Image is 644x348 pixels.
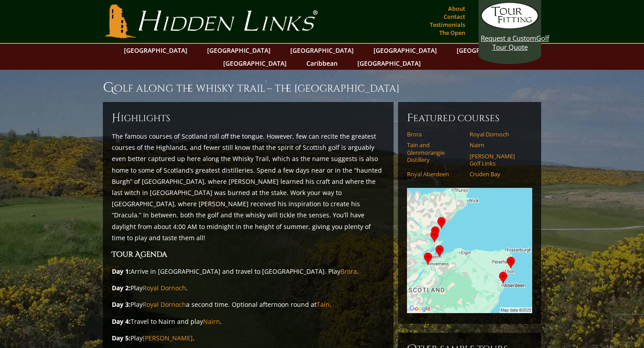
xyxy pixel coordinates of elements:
[441,10,467,23] a: Contact
[407,170,464,178] a: Royal Aberdeen
[143,284,186,292] a: Royal Dornoch
[470,141,526,149] a: Nairn
[470,153,526,167] a: [PERSON_NAME] Golf Links
[143,300,186,309] a: Royal Dornoch
[203,44,275,57] a: [GEOGRAPHIC_DATA]
[437,26,467,39] a: The Open
[112,332,385,344] p: Play .
[302,57,342,70] a: Caribbean
[353,57,425,70] a: [GEOGRAPHIC_DATA]
[143,334,193,342] a: [PERSON_NAME]
[470,170,526,178] a: Cruden Bay
[112,299,385,310] p: Play a second time. Optional afternoon round at .
[265,80,267,85] sup: ™
[112,131,385,243] p: The famous courses of Scotland roll off the tongue. However, few can recite the greatest courses ...
[112,282,385,293] p: Play .
[203,317,220,326] a: Nairn
[112,267,131,276] strong: Day 1:
[112,266,385,277] p: Arrive in [GEOGRAPHIC_DATA] and travel to [GEOGRAPHIC_DATA]. Play .
[112,249,385,260] h3: Tour Agenda
[470,131,526,138] a: Royal Dornoch
[112,284,131,292] strong: Day 2:
[286,44,358,57] a: [GEOGRAPHIC_DATA]
[446,2,467,15] a: About
[112,316,385,327] p: Travel to Nairn and play .
[407,188,532,313] img: Google Map of Tour Courses
[452,44,525,57] a: [GEOGRAPHIC_DATA]
[481,2,539,51] a: Request a CustomGolf Tour Quote
[112,334,131,342] strong: Day 5:
[112,317,131,326] strong: Day 4:
[112,111,385,125] h6: ighlights
[428,18,467,31] a: Testimonials
[407,111,532,125] h6: Featured Courses
[481,34,536,42] span: Request a Custom
[340,267,357,276] a: Brora
[119,44,192,57] a: [GEOGRAPHIC_DATA]
[219,57,291,70] a: [GEOGRAPHIC_DATA]
[407,131,464,138] a: Brora
[407,141,464,163] a: Tain and Glenmorangie Distillery
[103,79,541,97] h1: Golf Along the Whisky Trail – The [GEOGRAPHIC_DATA]
[112,300,131,309] strong: Day 3:
[369,44,441,57] a: [GEOGRAPHIC_DATA]
[112,111,121,125] span: H
[317,300,330,309] a: Tain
